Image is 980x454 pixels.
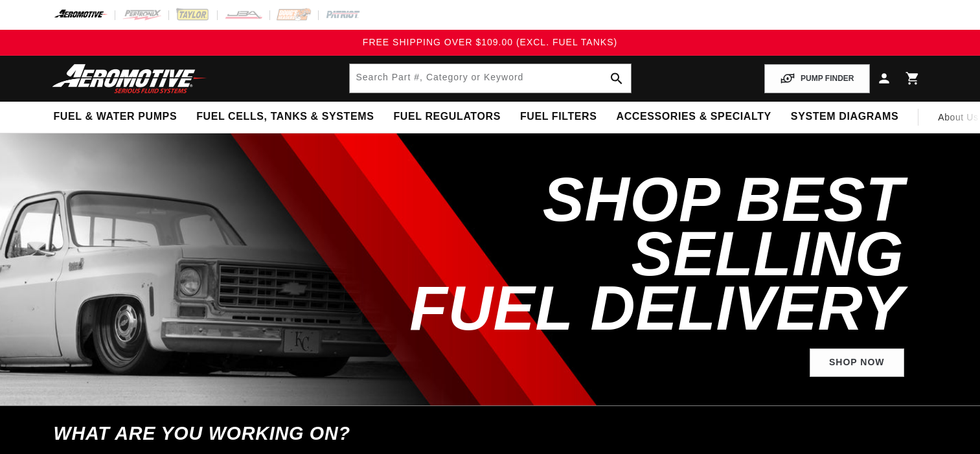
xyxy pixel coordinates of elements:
[383,102,510,132] summary: Fuel Regulators
[602,64,631,93] button: search button
[49,63,211,94] img: Aeromotive
[350,172,904,335] h2: SHOP BEST SELLING FUEL DELIVERY
[393,110,500,124] span: Fuel Regulators
[196,110,374,124] span: Fuel Cells, Tanks & Systems
[617,110,771,124] span: Accessories & Specialty
[187,102,383,132] summary: Fuel Cells, Tanks & Systems
[938,112,978,122] span: About Us
[781,102,908,132] summary: System Diagrams
[764,64,869,93] button: PUMP FINDER
[363,37,617,47] span: FREE SHIPPING OVER $109.00 (EXCL. FUEL TANKS)
[350,64,631,93] input: Search by Part Number, Category or Keyword
[810,348,904,378] a: Shop Now
[54,110,177,124] span: Fuel & Water Pumps
[607,102,781,132] summary: Accessories & Specialty
[791,110,898,124] span: System Diagrams
[44,102,187,132] summary: Fuel & Water Pumps
[520,110,597,124] span: Fuel Filters
[510,102,607,132] summary: Fuel Filters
